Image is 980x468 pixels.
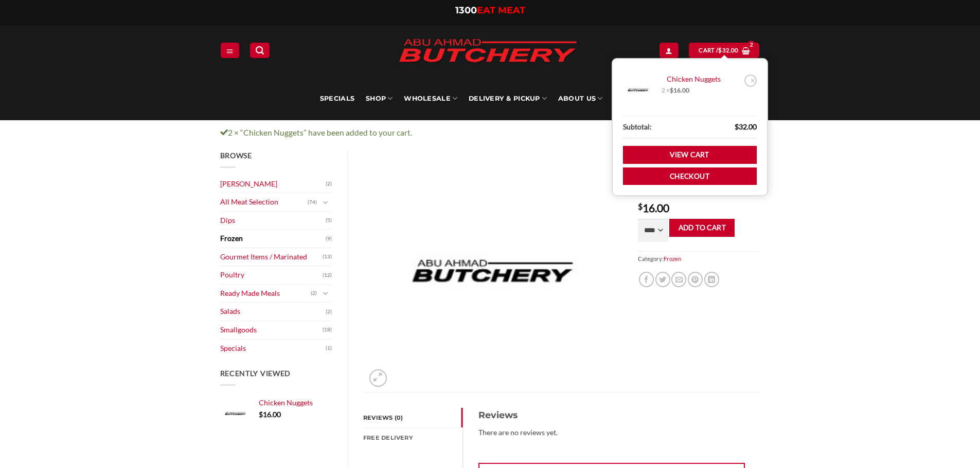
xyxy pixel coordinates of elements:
a: Checkout [623,167,757,185]
a: Frozen [220,230,326,248]
a: All Meat Selection [220,193,308,211]
a: Share on LinkedIn [704,272,719,287]
span: (2) [311,286,317,301]
a: Specials [220,340,326,358]
bdi: 32.00 [735,122,757,131]
a: Poultry [220,266,323,284]
strong: Subtotal: [623,121,652,133]
span: (1) [326,341,332,356]
a: Chicken Nuggets [259,398,332,407]
a: Pin on Pinterest [688,272,703,287]
span: $ [638,202,643,211]
span: Cart / [699,46,738,55]
span: EAT MEAT [477,5,525,16]
a: Reviews (0) [363,408,462,427]
a: Specials [320,77,354,120]
span: Recently Viewed [220,369,291,378]
bdi: 16.00 [638,201,669,214]
a: Remove Chicken Nuggets from cart [744,74,757,87]
a: Dips [220,212,326,230]
bdi: 16.00 [670,86,689,94]
a: Wholesale [404,77,457,120]
h3: Reviews [478,408,745,422]
a: Login [660,43,678,58]
a: Frozen [664,255,681,262]
a: SHOP [366,77,393,120]
span: $ [735,122,739,131]
span: 1300 [455,5,477,16]
span: $ [718,46,722,55]
a: View cart [689,43,759,58]
a: About Us [558,77,602,120]
a: Search [250,43,270,58]
a: Share on Twitter [655,272,670,287]
p: There are no reviews yet. [478,427,745,439]
a: FREE Delivery [363,428,462,447]
a: Share on Facebook [639,272,654,287]
span: (12) [323,268,332,283]
a: Delivery & Pickup [469,77,547,120]
span: Category: [638,251,760,266]
span: (18) [323,322,332,338]
a: Ready Made Meals [220,285,311,303]
a: Chicken Nuggets [662,74,741,84]
a: Email to a Friend [671,272,686,287]
span: Chicken Nuggets [259,398,313,407]
a: Gourmet Items / Marinated [220,248,323,266]
span: (2) [326,304,332,320]
span: (74) [308,195,317,210]
a: Salads [220,303,326,321]
bdi: 16.00 [259,410,281,419]
span: $ [670,86,673,94]
span: (13) [323,249,332,265]
span: (5) [326,213,332,228]
span: $ [259,410,263,419]
button: Toggle [319,197,332,208]
div: 2 × “Chicken Nuggets” have been added to your cart. [212,126,768,139]
a: Smallgoods [220,321,323,339]
button: Add to cart [669,219,735,237]
a: Zoom [369,369,387,387]
img: Abu Ahmad Butchery [390,32,585,71]
a: View cart [623,146,757,164]
span: Browse [220,151,252,160]
button: Toggle [319,288,332,299]
img: Chicken Nuggets [363,150,622,392]
span: 2 × [662,86,689,95]
a: 1300EAT MEAT [455,5,525,16]
span: (2) [326,176,332,192]
bdi: 32.00 [718,47,738,53]
span: (9) [326,231,332,247]
a: [PERSON_NAME] [220,175,326,193]
a: Menu [221,43,239,58]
